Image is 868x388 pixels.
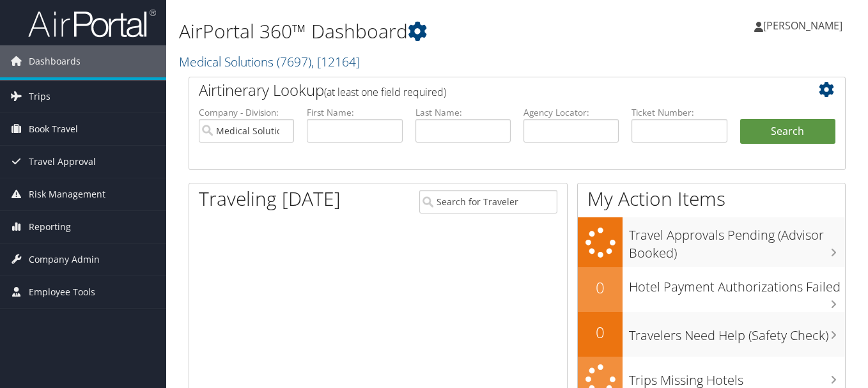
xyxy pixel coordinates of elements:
a: Travel Approvals Pending (Advisor Booked) [578,217,845,267]
label: Agency Locator: [523,106,619,119]
span: Risk Management [29,178,105,210]
a: [PERSON_NAME] [754,6,855,45]
h1: Traveling [DATE] [199,185,341,212]
h2: Airtinerary Lookup [199,79,781,101]
span: ( 7697 ) [277,53,311,70]
span: Employee Tools [29,276,95,308]
h1: AirPortal 360™ Dashboard [179,18,630,45]
span: Book Travel [29,113,78,145]
a: 0Hotel Payment Authorizations Failed [578,267,845,312]
h2: 0 [578,322,623,343]
h3: Travelers Need Help (Safety Check) [629,320,845,345]
span: (at least one field required) [324,85,446,99]
span: , [ 12164 ] [311,53,360,70]
span: Reporting [29,211,71,243]
span: Dashboards [29,45,81,77]
span: Trips [29,81,50,113]
a: 0Travelers Need Help (Safety Check) [578,312,845,357]
h3: Travel Approvals Pending (Advisor Booked) [629,220,845,262]
h1: My Action Items [578,185,845,212]
label: Ticket Number: [632,106,727,119]
img: airportal-logo.png [28,8,156,38]
span: Travel Approval [29,146,96,178]
h2: 0 [578,277,623,299]
a: Medical Solutions [179,53,360,70]
label: Company - Division: [199,106,294,119]
span: Company Admin [29,244,100,275]
button: Search [740,119,835,144]
label: First Name: [307,106,402,119]
input: Search for Traveler [419,190,557,213]
span: [PERSON_NAME] [763,19,842,33]
label: Last Name: [415,106,511,119]
h3: Hotel Payment Authorizations Failed [629,272,845,296]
